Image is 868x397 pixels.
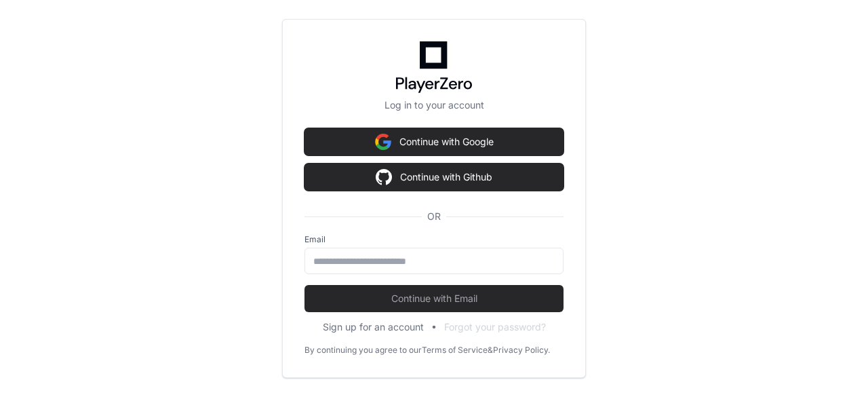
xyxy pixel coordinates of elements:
[488,345,493,356] div: &
[304,285,564,312] button: Continue with Email
[304,164,564,191] button: Continue with Github
[422,210,446,223] span: OR
[304,234,564,245] label: Email
[375,128,391,155] img: Sign in with google
[444,320,546,334] button: Forgot your password?
[376,164,392,191] img: Sign in with google
[323,320,424,334] button: Sign up for an account
[304,345,422,356] div: By continuing you agree to our
[304,292,564,305] span: Continue with Email
[422,345,488,356] a: Terms of Service
[304,98,564,112] p: Log in to your account
[304,128,564,155] button: Continue with Google
[493,345,550,356] a: Privacy Policy.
